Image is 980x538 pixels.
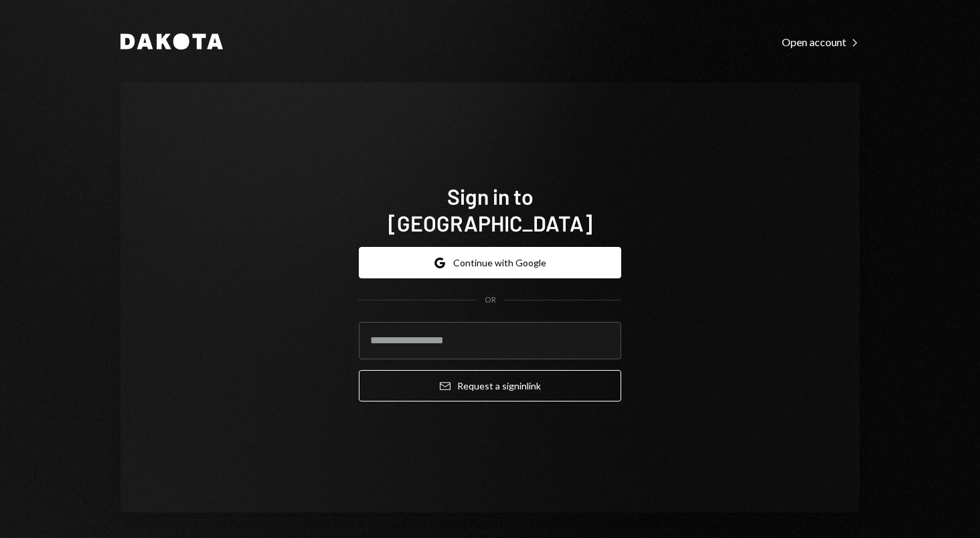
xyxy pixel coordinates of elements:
[782,34,860,49] a: Open account
[359,183,621,236] h1: Sign in to [GEOGRAPHIC_DATA]
[782,35,860,49] div: Open account
[485,294,496,306] div: OR
[359,370,621,401] button: Request a signinlink
[359,247,621,278] button: Continue with Google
